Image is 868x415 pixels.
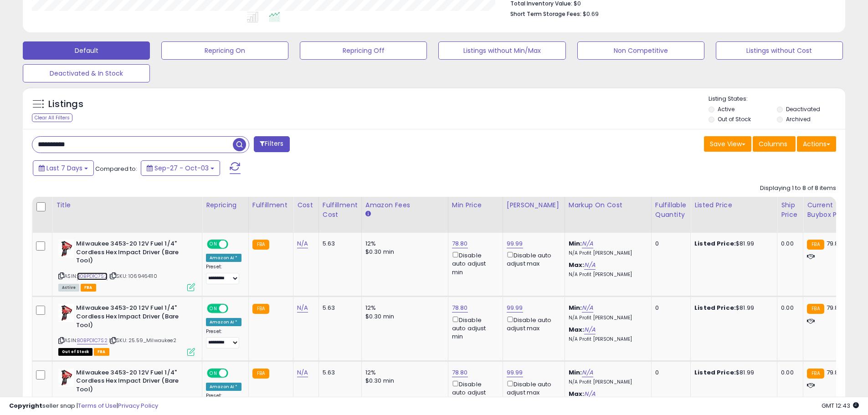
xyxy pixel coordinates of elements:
div: 5.63 [323,304,354,312]
span: 79.8 [827,303,839,312]
div: $0.30 min [365,313,441,321]
div: 0 [655,304,683,312]
p: N/A Profit [PERSON_NAME] [569,315,644,321]
div: Amazon Fees [365,200,444,210]
div: $0.30 min [365,377,441,385]
div: Ship Price [781,200,799,220]
div: Disable auto adjust min [452,250,496,277]
a: N/A [584,261,595,270]
a: N/A [582,368,593,377]
a: B0BPD1C7S2 [77,272,108,280]
b: Listed Price: [694,239,736,248]
span: OFF [227,369,241,377]
span: FBA [94,348,109,356]
button: Save View [704,136,751,152]
small: FBA [807,304,824,314]
span: | SKU: 1069464110 [109,272,157,280]
a: 78.80 [452,303,468,313]
div: Title [56,200,198,210]
div: $81.99 [694,240,770,248]
img: 41O4jkww1LL._SL40_.jpg [58,369,74,387]
b: Min: [569,303,582,312]
div: Listed Price [694,200,773,210]
div: 0.00 [781,240,796,248]
small: FBA [252,304,269,314]
th: The percentage added to the cost of goods (COGS) that forms the calculator for Min & Max prices. [565,197,651,233]
div: 12% [365,240,441,248]
b: Max: [569,261,585,269]
span: Columns [759,139,787,149]
button: Repricing Off [300,41,427,60]
div: $81.99 [694,369,770,377]
div: 5.63 [323,240,354,248]
div: $0.30 min [365,248,441,256]
img: 41O4jkww1LL._SL40_.jpg [58,240,74,258]
a: 99.99 [507,303,523,313]
button: Filters [254,136,289,152]
b: Max: [569,325,585,334]
a: 99.99 [507,239,523,248]
div: Markup on Cost [569,200,647,210]
small: FBA [807,369,824,379]
a: Terms of Use [78,401,117,410]
div: Preset: [206,328,241,349]
div: 0 [655,240,683,248]
a: 99.99 [507,368,523,377]
button: Listings without Cost [716,41,843,60]
img: 41O4jkww1LL._SL40_.jpg [58,304,74,322]
div: Fulfillment [252,200,289,210]
a: N/A [297,303,308,313]
p: N/A Profit [PERSON_NAME] [569,272,644,278]
p: N/A Profit [PERSON_NAME] [569,379,644,385]
button: Sep-27 - Oct-03 [141,160,220,176]
div: Amazon AI * [206,318,241,326]
label: Archived [786,115,811,123]
span: ON [208,305,219,313]
b: Min: [569,368,582,377]
div: 12% [365,304,441,312]
button: Non Competitive [577,41,704,60]
h5: Listings [48,98,83,111]
b: Milwaukee 3453-20 12V Fuel 1/4" Cordless Hex Impact Driver (Bare Tool) [76,369,187,396]
span: $0.69 [583,10,599,18]
button: Actions [797,136,836,152]
button: Default [23,41,150,60]
div: 0.00 [781,304,796,312]
div: ASIN: [58,240,195,290]
a: N/A [584,325,595,334]
a: 78.80 [452,368,468,377]
div: Current Buybox Price [807,200,854,220]
label: Active [718,105,734,113]
a: Privacy Policy [118,401,158,410]
span: ON [208,241,219,248]
div: 0.00 [781,369,796,377]
div: Disable auto adjust max [507,250,558,268]
span: OFF [227,305,241,313]
span: Compared to: [95,164,137,173]
span: ON [208,369,219,377]
button: Columns [753,136,796,152]
div: seller snap | | [9,402,158,410]
a: N/A [582,303,593,313]
b: Milwaukee 3453-20 12V Fuel 1/4" Cordless Hex Impact Driver (Bare Tool) [76,304,187,332]
div: Amazon AI * [206,383,241,391]
a: N/A [582,239,593,248]
a: B0BPD1C7S2 [77,337,108,344]
div: 0 [655,369,683,377]
span: OFF [227,241,241,248]
span: 79.8 [827,368,839,377]
small: Amazon Fees. [365,210,371,218]
small: FBA [252,369,269,379]
span: All listings that are currently out of stock and unavailable for purchase on Amazon [58,348,92,356]
span: All listings currently available for purchase on Amazon [58,284,79,292]
b: Short Term Storage Fees: [510,10,581,18]
strong: Copyright [9,401,42,410]
span: 2025-10-11 12:43 GMT [822,401,859,410]
b: Milwaukee 3453-20 12V Fuel 1/4" Cordless Hex Impact Driver (Bare Tool) [76,240,187,267]
p: N/A Profit [PERSON_NAME] [569,250,644,256]
span: Sep-27 - Oct-03 [154,164,209,173]
div: $81.99 [694,304,770,312]
div: Amazon AI * [206,254,241,262]
div: Min Price [452,200,499,210]
div: Preset: [206,264,241,284]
